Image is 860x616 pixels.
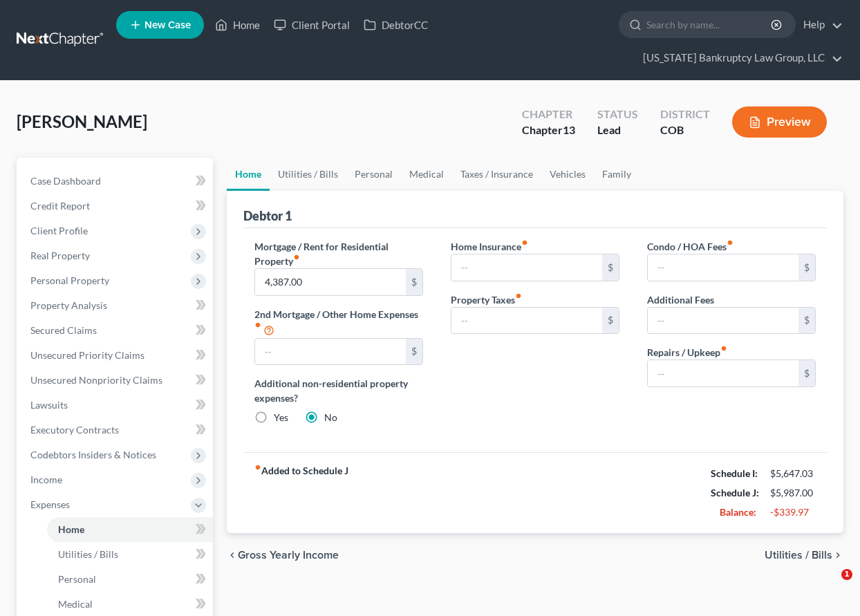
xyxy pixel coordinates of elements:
span: Credit Report [30,200,90,212]
div: $ [798,360,815,386]
i: fiber_manual_record [515,292,522,299]
a: Case Dashboard [19,169,213,194]
span: Client Profile [30,225,88,236]
input: -- [648,308,798,334]
span: Personal Property [30,274,109,286]
div: $ [798,308,815,334]
a: [US_STATE] Bankruptcy Law Group, LLC [636,46,843,71]
a: Unsecured Nonpriority Claims [19,368,213,393]
span: Property Analysis [30,299,107,311]
button: Preview [732,106,827,138]
a: DebtorCC [357,12,435,37]
div: $ [602,254,619,281]
div: -$339.97 [770,505,816,519]
a: Home [208,12,267,37]
a: Help [796,12,843,37]
a: Family [594,158,639,191]
span: Utilities / Bills [765,550,832,561]
span: [PERSON_NAME] [17,111,147,131]
a: Property Analysis [19,293,213,318]
span: Executory Contracts [30,424,119,436]
a: Secured Claims [19,318,213,343]
a: Utilities / Bills [270,158,346,191]
span: Secured Claims [30,324,97,336]
a: Taxes / Insurance [452,158,541,191]
span: Lawsuits [30,399,68,411]
label: Yes [274,411,288,424]
strong: Schedule I: [711,467,758,479]
a: Medical [401,158,452,191]
div: Status [597,106,638,122]
i: fiber_manual_record [720,345,727,352]
i: chevron_right [832,550,843,561]
span: New Case [144,20,191,30]
label: Home Insurance [451,239,528,254]
a: Client Portal [267,12,357,37]
span: Case Dashboard [30,175,101,187]
div: District [660,106,710,122]
span: Income [30,474,62,485]
span: Utilities / Bills [58,548,118,560]
div: Lead [597,122,638,138]
a: Executory Contracts [19,418,213,442]
label: Additional non-residential property expenses? [254,376,423,405]
span: Unsecured Priority Claims [30,349,144,361]
button: chevron_left Gross Yearly Income [227,550,339,561]
i: fiber_manual_record [727,239,733,246]
input: -- [648,360,798,386]
span: Real Property [30,250,90,261]
div: Debtor 1 [243,207,292,224]
label: Property Taxes [451,292,522,307]
strong: Balance: [720,506,756,518]
a: Home [227,158,270,191]
input: -- [451,308,602,334]
label: No [324,411,337,424]
i: fiber_manual_record [521,239,528,246]
div: $ [406,339,422,365]
a: Personal [346,158,401,191]
label: Repairs / Upkeep [647,345,727,360]
span: 13 [563,123,575,136]
span: Home [58,523,84,535]
span: Unsecured Nonpriority Claims [30,374,162,386]
a: Unsecured Priority Claims [19,343,213,368]
i: fiber_manual_record [254,464,261,471]
div: $ [406,269,422,295]
span: Gross Yearly Income [238,550,339,561]
span: Medical [58,598,93,610]
label: Mortgage / Rent for Residential Property [254,239,423,268]
input: Search by name... [646,12,773,37]
div: $ [602,308,619,334]
div: Chapter [522,122,575,138]
a: Lawsuits [19,393,213,418]
span: Personal [58,573,96,585]
span: 1 [841,569,852,580]
label: Additional Fees [647,292,714,307]
a: Vehicles [541,158,594,191]
button: Utilities / Bills chevron_right [765,550,843,561]
div: Chapter [522,106,575,122]
div: COB [660,122,710,138]
div: $5,987.00 [770,486,816,500]
i: chevron_left [227,550,238,561]
input: -- [255,269,406,295]
a: Credit Report [19,194,213,218]
a: Utilities / Bills [47,542,213,567]
input: -- [255,339,406,365]
iframe: Intercom live chat [813,569,846,602]
a: Personal [47,567,213,592]
span: Codebtors Insiders & Notices [30,449,156,460]
label: Condo / HOA Fees [647,239,733,254]
a: Home [47,517,213,542]
input: -- [451,254,602,281]
strong: Added to Schedule J [254,464,348,522]
div: $5,647.03 [770,467,816,480]
input: -- [648,254,798,281]
i: fiber_manual_record [254,321,261,328]
i: fiber_manual_record [293,254,300,261]
label: 2nd Mortgage / Other Home Expenses [254,307,423,338]
span: Expenses [30,498,70,510]
div: $ [798,254,815,281]
strong: Schedule J: [711,487,759,498]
